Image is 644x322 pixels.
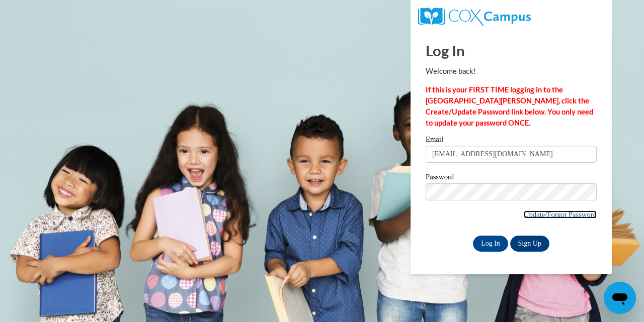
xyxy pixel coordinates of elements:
label: Password [426,173,597,183]
input: Log In [473,236,508,252]
label: Email [426,136,597,146]
img: COX Campus [418,8,531,26]
p: Welcome back! [426,66,597,77]
iframe: Button to launch messaging window [604,282,636,314]
a: Sign Up [510,236,549,252]
a: Update/Forgot Password [524,210,597,219]
h1: Log In [426,40,597,61]
strong: If this is your FIRST TIME logging in to the [GEOGRAPHIC_DATA][PERSON_NAME], click the Create/Upd... [426,85,593,127]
